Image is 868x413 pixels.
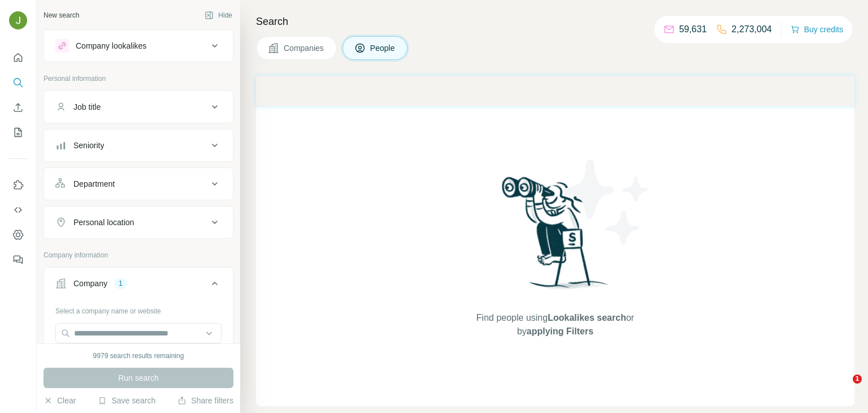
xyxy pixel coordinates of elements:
[76,40,146,51] div: Company lookalikes
[73,140,104,151] div: Seniority
[853,375,862,384] span: 1
[9,48,27,68] button: Quick start
[9,122,27,143] button: My lists
[55,302,222,316] div: Select a company name or website
[197,7,240,24] button: Hide
[9,72,27,93] button: Search
[548,313,626,322] span: Lookalikes search
[177,395,233,406] button: Share filters
[73,178,115,190] div: Department
[44,170,233,197] button: Department
[44,10,79,20] div: New search
[527,326,593,336] span: applying Filters
[44,270,233,302] button: Company1
[256,14,854,29] h4: Search
[732,23,772,36] p: 2,273,004
[44,209,233,236] button: Personal location
[9,249,27,270] button: Feedback
[9,175,27,195] button: Use Surfe on LinkedIn
[497,174,614,300] img: Surfe Illustration - Woman searching with binoculars
[73,278,107,289] div: Company
[114,278,127,289] div: 1
[44,32,233,59] button: Company lookalikes
[44,93,233,121] button: Job title
[44,395,76,406] button: Clear
[98,395,155,406] button: Save search
[465,311,645,338] span: Find people using or by
[9,225,27,245] button: Dashboard
[284,42,325,54] span: Companies
[44,74,233,84] p: Personal information
[555,151,657,253] img: Surfe Illustration - Stars
[44,250,233,260] p: Company information
[791,21,843,37] button: Buy credits
[256,76,854,106] iframe: Banner
[9,200,27,220] button: Use Surfe API
[9,97,27,118] button: Enrich CSV
[830,375,857,402] iframe: Intercom live chat
[679,23,707,36] p: 59,631
[9,11,27,29] img: Avatar
[44,132,233,159] button: Seniority
[370,42,396,54] span: People
[93,351,184,361] div: 9979 search results remaining
[73,101,101,113] div: Job title
[73,217,134,228] div: Personal location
